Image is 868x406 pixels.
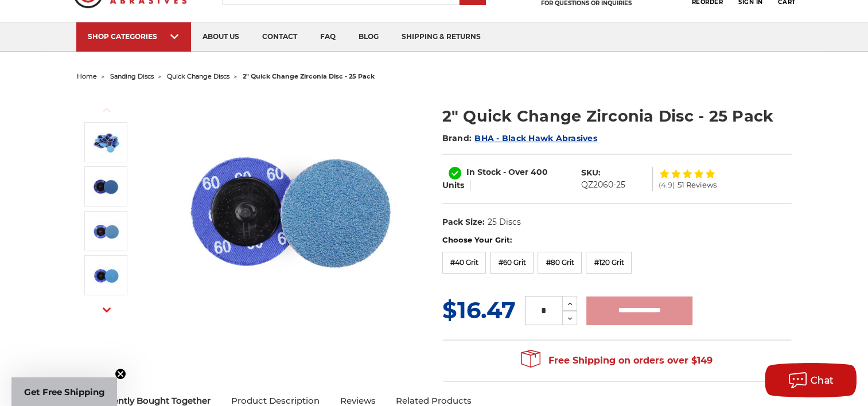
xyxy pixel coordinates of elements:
dt: SKU: [581,167,601,179]
img: Pair of 2-inch Quick Change Sanding Discs, 60 Grit, with Zirconia abrasive and roloc attachment f... [92,217,120,245]
dt: Pack Size: [442,216,485,228]
img: 2-inch 80 Grit Zirconia Discs with Roloc attachment, ideal for smoothing and finishing tasks in m... [92,261,120,290]
img: Assortment of 2-inch Metalworking Discs, 80 Grit, Quick Change, with durable Zirconia abrasive by... [175,93,404,322]
a: shipping & returns [390,22,492,52]
img: Assortment of 2-inch Metalworking Discs, 80 Grit, Quick Change, with durable Zirconia abrasive by... [92,128,120,157]
span: (4.9) [659,181,675,189]
span: 51 Reviews [678,181,717,189]
h1: 2" Quick Change Zirconia Disc - 25 Pack [442,105,792,127]
button: Chat [765,363,857,397]
span: Get Free Shipping [24,387,105,397]
button: Next [93,297,120,322]
img: Side-by-side view of 2-inch 40 Grit Zirconia Discs with Roloc fastening, showcasing both front an... [92,172,120,201]
a: contact [251,22,309,52]
dd: 25 Discs [487,216,520,228]
a: faq [309,22,347,52]
button: Previous [93,97,120,122]
span: - Over [503,167,528,177]
a: sanding discs [110,72,154,80]
a: BHA - Black Hawk Abrasives [474,133,597,143]
span: $16.47 [442,296,516,324]
span: In Stock [466,167,501,177]
div: Get Free ShippingClose teaser [11,377,117,406]
span: Free Shipping on orders over $149 [521,349,713,372]
span: Chat [811,375,834,386]
span: 400 [531,167,548,177]
a: home [77,72,97,80]
a: blog [347,22,390,52]
span: Brand: [442,133,472,143]
label: Choose Your Grit: [442,235,792,246]
button: Close teaser [115,368,126,380]
div: SHOP CATEGORIES [88,32,180,41]
a: about us [191,22,251,52]
span: 2" quick change zirconia disc - 25 pack [243,72,375,80]
span: Units [442,180,464,190]
dd: QZ2060-25 [581,179,625,191]
a: quick change discs [167,72,229,80]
